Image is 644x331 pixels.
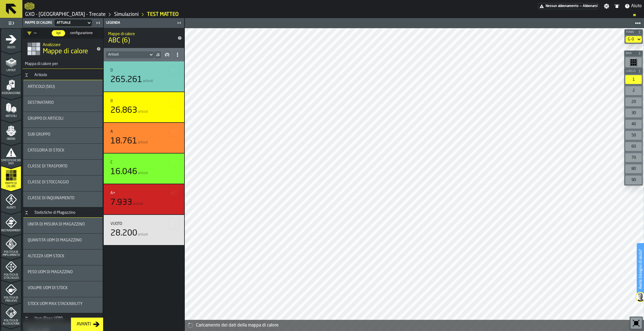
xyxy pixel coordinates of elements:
div: Caricamento dei dati della mappa di calore [196,322,642,329]
div: button-toolbar-undefined [624,56,643,68]
h3: title-section-Mappa di calore per [23,59,103,69]
label: button-switch-multi-kpi [51,30,65,37]
div: 16.046 [110,167,137,177]
div: Title [28,238,98,243]
div: Statistiche di Magazzino [31,210,79,215]
div: stat-Gruppo di articoli [23,112,103,128]
div: button-toolbar-undefined [624,107,643,119]
div: Title [28,148,98,153]
div: button-toolbar-undefined [629,316,643,330]
label: button-toggle-Chiudimi [94,20,102,26]
div: stat-Unità di Misura di Magazzino [23,218,103,233]
li: menu Politica di Allocazione [1,303,21,326]
span: Statistiche dei dati [1,159,21,165]
div: Title [28,85,98,89]
div: Title [28,270,98,274]
span: Peso UOM di Magazzino [28,270,73,274]
div: stat- [104,92,184,122]
div: 2 [625,86,642,95]
span: Mappe di calore [25,21,52,25]
div: Title [110,160,177,165]
div: thumb [66,30,97,36]
div: Title [28,164,98,169]
div: A+ [110,191,115,195]
div: DropdownMenuValue-21ce7b4f-5625-42cd-b623-7734a078d9fc [53,20,93,26]
div: Title [28,254,98,258]
span: Politica di prelievo [1,296,21,303]
div: stat- [104,184,184,214]
div: Title [28,116,98,121]
span: Classe di Trasporto [28,164,67,169]
label: button-toggle-Aiuto [622,3,644,9]
label: button-switch-multi-configurazione [65,30,98,37]
li: menu Agenti [1,189,21,211]
div: Title [110,99,177,103]
label: button-toggle-Seleziona il menu completo [1,19,21,27]
span: Categoria di Stock [28,148,64,153]
div: stat-Classe di Inquinamento [23,191,103,207]
button: button- [164,51,171,58]
span: Assegnazione [1,92,21,95]
div: Avanti [74,321,93,328]
span: Mappe di calore [43,47,88,56]
span: Piano [625,31,637,34]
div: 70 [625,153,642,162]
nav: Breadcrumb [25,11,642,18]
div: Title [28,286,98,290]
div: Title [28,222,98,227]
button: button- [169,157,180,168]
div: Title [28,180,98,184]
span: Volume UOM di Stock [28,286,68,290]
div: Title [110,222,177,226]
div: Title [28,132,98,137]
span: Layout [1,69,21,72]
div: 28.200 [110,228,137,238]
div: Vuoto [110,222,122,226]
div: Title [110,129,177,134]
div: button-toolbar-undefined [624,85,643,96]
button: button- [169,126,180,137]
button: button- [169,218,180,229]
label: button-toggle-Notifiche [612,3,622,9]
span: Abbonarsi [583,4,598,8]
div: 60 [625,142,642,151]
button: button-Avanti [71,318,103,331]
button: Button-Item (Base UOM)-open [23,316,30,321]
div: Articolo [31,73,51,77]
div: Title [28,196,98,200]
span: Classe di Inquinamento [28,196,74,200]
span: Ordini [1,138,21,141]
div: 7.933 [110,198,132,208]
button: button- [169,188,180,199]
button: button- [169,95,180,107]
span: Articolo (SKU) [28,85,55,89]
div: stat-Articolo (SKU) [23,80,103,96]
span: Destinatario [28,100,54,105]
span: articoli [143,79,153,83]
span: — [580,4,582,8]
div: 265.261 [110,75,142,85]
div: 20 [625,97,642,106]
div: DropdownMenuValue- [27,30,37,37]
button: button- [624,68,643,74]
h2: Sub Title [43,42,92,47]
span: Politica di Allocazione [1,319,21,325]
li: menu Mappe di calore [1,166,21,188]
span: Gruppo di articoli [28,116,63,121]
div: button-toolbar-undefined [624,174,643,186]
div: stat-Quantità UOM di Magazzino [23,234,103,249]
div: D [110,68,113,73]
span: Nessun abbonamento [546,4,579,8]
span: Unità di Misura di Magazzino [28,222,85,227]
li: menu Politica di impilamento [1,235,21,257]
header: Legenda [104,18,184,28]
span: Instradamento [1,229,21,232]
span: Quantità UOM di Magazzino [28,238,82,243]
div: Title [110,68,177,73]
